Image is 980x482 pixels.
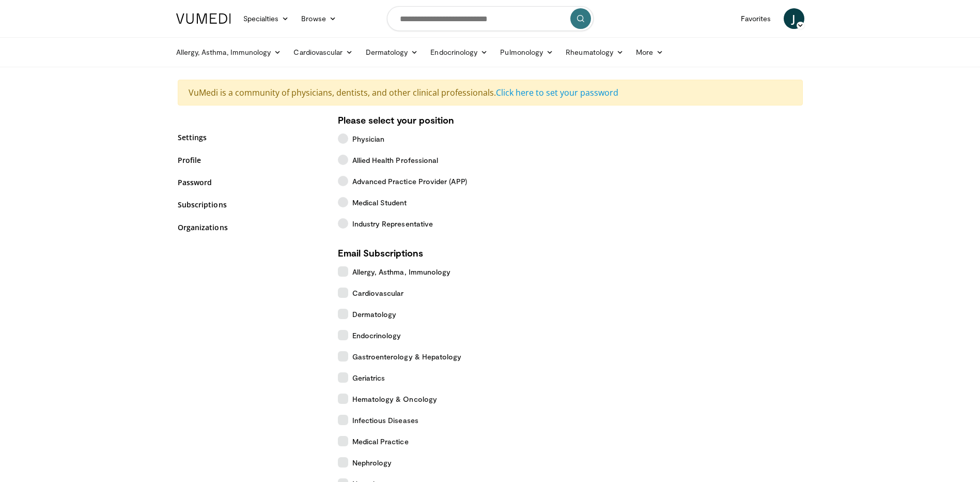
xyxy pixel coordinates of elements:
span: Advanced Practice Provider (APP) [352,176,467,187]
div: VuMedi is a community of physicians, dentists, and other clinical professionals. [178,80,803,106]
a: Endocrinology [424,42,494,63]
a: J [784,8,804,29]
span: Medical Practice [352,436,409,447]
span: Allied Health Professional [352,155,439,165]
a: Allergy, Asthma, Immunology [170,42,288,63]
span: Medical Student [352,197,407,208]
input: Search topics, interventions [387,6,594,31]
span: Allergy, Asthma, Immunology [352,266,451,277]
span: Endocrinology [352,330,401,341]
span: Cardiovascular [352,288,404,298]
a: Settings [178,132,322,143]
span: Physician [352,133,385,144]
img: VuMedi Logo [176,13,231,24]
span: Industry Representative [352,218,433,229]
a: Specialties [237,8,295,29]
span: Hematology & Oncology [352,394,437,404]
a: Rheumatology [559,42,630,63]
a: Organizations [178,222,322,233]
a: Click here to set your password [496,87,618,98]
a: Password [178,177,322,188]
a: Browse [295,8,343,29]
span: Dermatology [352,309,397,320]
strong: Email Subscriptions [338,247,423,259]
a: Profile [178,155,322,165]
span: Nephrology [352,457,392,468]
strong: Please select your position [338,114,454,126]
a: More [630,42,670,63]
a: Dermatology [360,42,425,63]
span: Geriatrics [352,372,385,383]
a: Favorites [735,8,777,29]
a: Pulmonology [494,42,559,63]
a: Cardiovascular [287,42,359,63]
span: Gastroenterology & Hepatology [352,351,462,362]
a: Subscriptions [178,199,322,210]
span: Infectious Diseases [352,415,418,426]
